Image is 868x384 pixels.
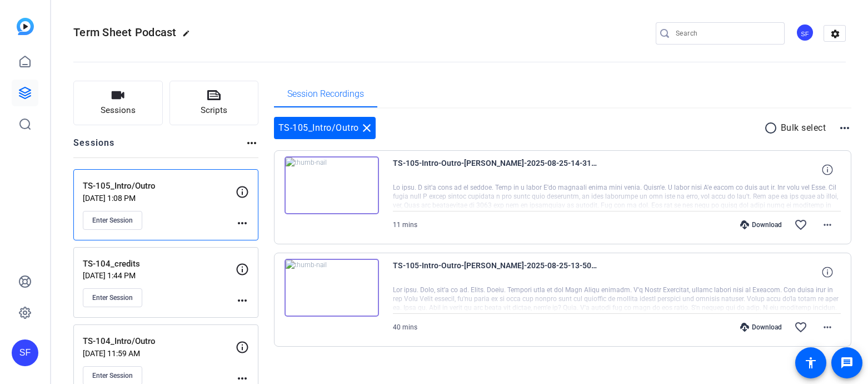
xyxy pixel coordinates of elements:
[794,321,807,334] mat-icon: favorite_border
[285,259,379,317] img: thumb-nail
[201,104,227,117] span: Scripts
[92,371,133,380] span: Enter Session
[796,23,815,43] ngx-avatar: Sam Freund
[804,356,817,370] mat-icon: accessibility
[393,156,598,183] span: TS-105-Intro-Outro-[PERSON_NAME]-2025-08-25-14-31-04-164-0
[83,349,236,358] p: [DATE] 11:59 AM
[83,271,236,280] p: [DATE] 1:44 PM
[676,27,776,40] input: Search
[83,335,236,348] p: TS-104_Intro/Outro
[393,259,598,285] span: TS-105-Intro-Outro-[PERSON_NAME]-2025-08-25-13-50-50-379-0
[735,220,787,229] div: Download
[287,90,364,99] span: Session Recordings
[824,26,846,42] mat-icon: settings
[92,216,133,225] span: Enter Session
[73,26,177,39] span: Term Sheet Podcast
[393,221,417,229] span: 11 mins
[73,136,115,157] h2: Sessions
[840,356,854,370] mat-icon: message
[360,121,373,135] mat-icon: close
[236,294,249,307] mat-icon: more_horiz
[794,218,807,232] mat-icon: favorite_border
[735,323,787,332] div: Download
[838,121,851,135] mat-icon: more_horiz
[83,194,236,203] p: [DATE] 1:08 PM
[92,293,133,302] span: Enter Session
[796,23,814,42] div: SF
[17,18,34,35] img: blue-gradient.svg
[73,81,163,125] button: Sessions
[821,218,834,232] mat-icon: more_horiz
[781,121,826,135] p: Bulk select
[12,339,38,366] div: SF
[83,258,236,270] p: TS-104_credits
[236,216,249,230] mat-icon: more_horiz
[169,81,259,125] button: Scripts
[285,156,379,214] img: thumb-nail
[393,323,417,331] span: 40 mins
[821,321,834,334] mat-icon: more_horiz
[83,211,142,230] button: Enter Session
[764,121,781,135] mat-icon: radio_button_unchecked
[83,180,236,193] p: TS-105_Intro/Outro
[182,29,196,43] mat-icon: edit
[83,288,142,307] button: Enter Session
[245,136,258,150] mat-icon: more_horiz
[101,104,136,117] span: Sessions
[274,117,376,139] div: TS-105_Intro/Outro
